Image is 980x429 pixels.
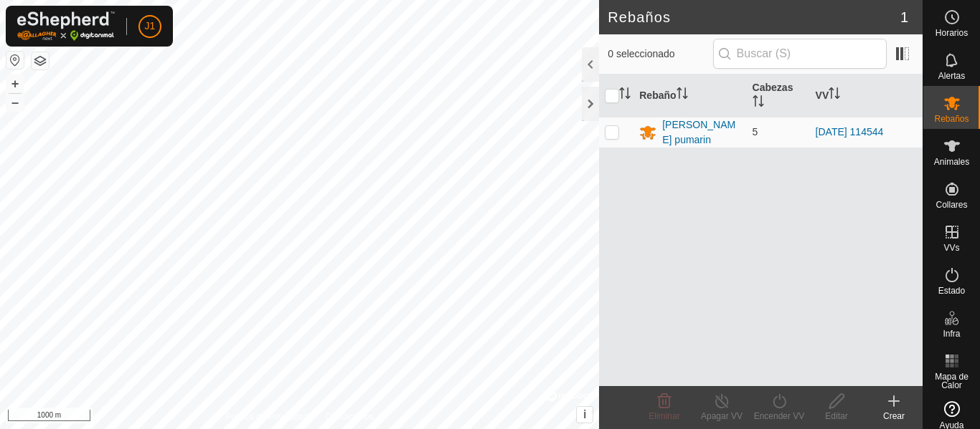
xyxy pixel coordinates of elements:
input: Buscar (S) [713,39,887,69]
span: J1 [145,19,156,34]
button: i [577,407,593,423]
a: [DATE] 114544 [816,126,884,138]
div: Editar [808,410,865,423]
div: [PERSON_NAME] pumarin [662,117,740,148]
span: Infra [943,329,960,338]
div: Crear [865,410,923,423]
span: i [583,408,586,420]
button: – [6,94,24,111]
span: Horarios [936,29,968,37]
p-sorticon: Activar para ordenar [619,90,631,101]
th: VV [810,74,923,117]
span: 1 [900,6,908,28]
th: Rebaño [633,74,746,117]
span: 5 [753,126,758,138]
div: Apagar VV [693,410,750,423]
h2: Rebaños [608,9,900,26]
span: Animales [934,158,969,166]
button: Capas del Mapa [32,52,49,69]
p-sorticon: Activar para ordenar [677,90,688,101]
span: VVs [943,244,959,252]
span: Estado [938,286,965,295]
button: + [6,75,24,92]
a: Política de Privacidad [225,410,308,423]
span: Mapa de Calor [927,372,976,390]
p-sorticon: Activar para ordenar [829,90,840,101]
img: Logo Gallagher [17,11,115,41]
span: 0 seleccionado [608,47,712,62]
button: Restablecer Mapa [6,52,24,69]
span: Collares [936,201,967,209]
p-sorticon: Activar para ordenar [753,97,764,109]
a: Contáctenos [326,410,374,423]
span: Eliminar [649,411,679,421]
div: Encender VV [750,410,808,423]
th: Cabezas [747,74,810,117]
span: Rebaños [934,115,969,123]
span: Alertas [938,72,965,80]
